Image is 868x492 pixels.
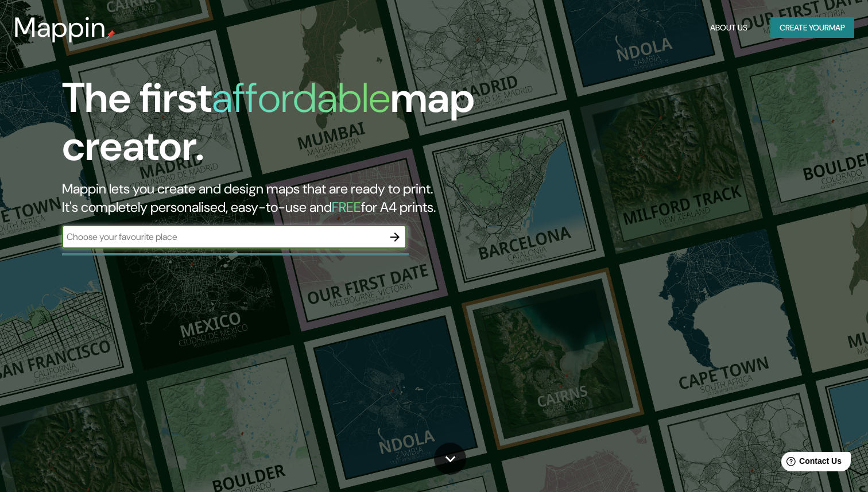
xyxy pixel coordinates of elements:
h1: affordable [212,71,390,125]
h1: The first map creator. [62,74,496,180]
h3: Mappin [14,11,106,44]
h2: Mappin lets you create and design maps that are ready to print. It's completely personalised, eas... [62,180,496,216]
button: About Us [706,17,752,38]
img: mappin-pin [106,30,115,39]
h5: FREE [332,198,361,216]
button: Create yourmap [770,17,854,38]
iframe: Help widget launcher [766,447,855,479]
input: Choose your favourite place [62,230,383,243]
